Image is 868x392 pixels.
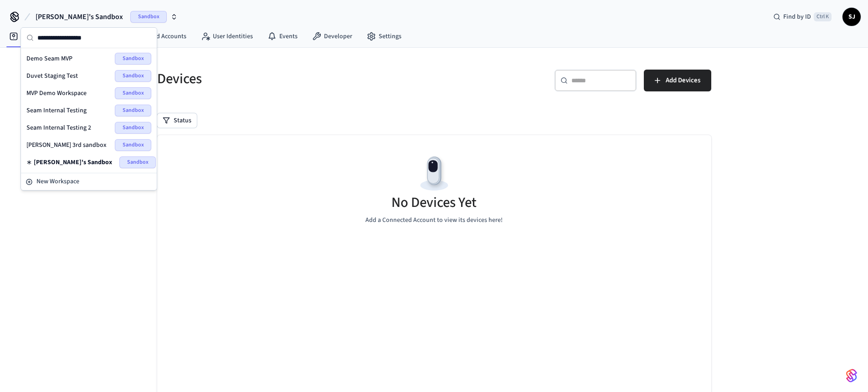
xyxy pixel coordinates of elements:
[260,28,305,45] a: Events
[360,28,409,45] a: Settings
[365,216,503,225] p: Add a Connected Account to view its devices here!
[157,70,429,88] h5: Devices
[26,89,87,98] span: MVP Demo Workspace
[414,153,455,194] img: Devices Empty State
[2,28,49,45] a: Devices
[157,113,197,128] button: Status
[36,11,123,22] span: [PERSON_NAME]'s Sandbox
[305,28,360,45] a: Developer
[115,53,151,65] span: Sandbox
[194,28,260,45] a: User Identities
[115,70,151,82] span: Sandbox
[26,123,91,132] span: Seam Internal Testing 2
[26,141,107,150] span: [PERSON_NAME] 3rd sandbox
[391,193,477,212] h5: No Devices Yet
[21,48,157,173] div: Suggestions
[842,8,861,26] button: SJ
[766,9,839,25] div: Find by IDCtrl K
[115,105,151,116] span: Sandbox
[115,87,151,99] span: Sandbox
[22,174,156,189] button: New Workspace
[644,70,711,91] button: Add Devices
[36,177,79,186] span: New Workspace
[814,12,832,21] span: Ctrl K
[26,54,72,63] span: Demo Seam MVP
[130,11,167,23] span: Sandbox
[666,75,700,86] span: Add Devices
[26,71,78,80] span: Duvet Staging Test
[115,122,151,134] span: Sandbox
[846,368,857,383] img: SeamLogoGradient.69752ec5.svg
[843,9,860,25] span: SJ
[115,139,151,151] span: Sandbox
[783,12,811,21] span: Find by ID
[34,158,112,167] span: [PERSON_NAME]'s Sandbox
[119,156,156,168] span: Sandbox
[26,106,87,115] span: Seam Internal Testing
